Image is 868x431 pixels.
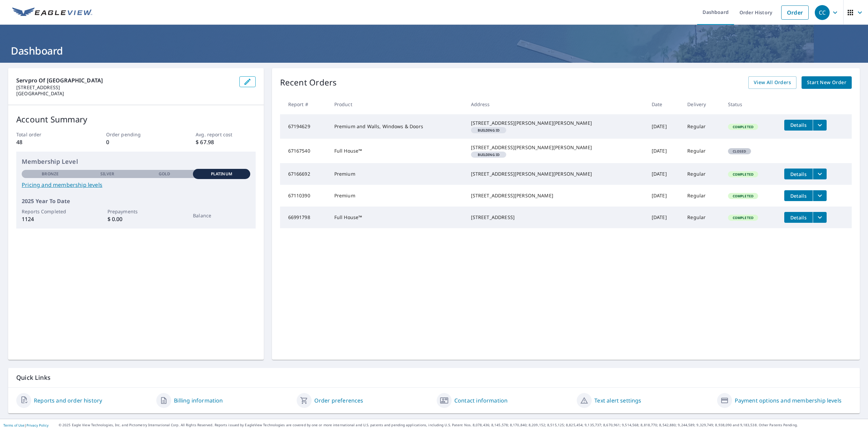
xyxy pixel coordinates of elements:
[788,171,809,177] span: Details
[280,114,329,139] td: 67194629
[16,91,234,97] p: [GEOGRAPHIC_DATA]
[646,139,682,163] td: [DATE]
[646,163,682,185] td: [DATE]
[107,215,164,223] p: $ 0.00
[3,423,48,427] p: |
[788,122,809,128] span: Details
[471,171,641,177] div: [STREET_ADDRESS][PERSON_NAME][PERSON_NAME]
[754,78,791,87] span: View All Orders
[22,208,79,215] p: Reports Completed
[682,114,722,139] td: Regular
[646,94,682,114] th: Date
[646,207,682,228] td: [DATE]
[813,190,827,201] button: filesDropdownBtn-67110390
[646,114,682,139] td: [DATE]
[174,396,223,405] a: Billing information
[196,138,255,146] p: $ 67.98
[16,138,76,146] p: 48
[59,423,865,428] p: © 2025 Eagle View Technologies, Inc. and Pictometry International Corp. All Rights Reserved. Repo...
[807,78,846,87] span: Start New Order
[22,197,250,205] p: 2025 Year To Date
[26,423,48,428] a: Privacy Policy
[280,139,329,163] td: 67167540
[682,185,722,207] td: Regular
[107,208,164,215] p: Prepayments
[329,207,466,228] td: Full House™
[211,171,232,177] p: Platinum
[729,172,757,177] span: Completed
[280,185,329,207] td: 67110390
[329,185,466,207] td: Premium
[22,215,79,223] p: 1124
[280,94,329,114] th: Report #
[471,192,641,199] div: [STREET_ADDRESS][PERSON_NAME]
[314,396,363,405] a: Order preferences
[682,94,722,114] th: Delivery
[16,76,234,84] p: Servpro of [GEOGRAPHIC_DATA]
[478,153,500,156] em: Building ID
[784,190,813,201] button: detailsBtn-67110390
[788,193,809,199] span: Details
[280,163,329,185] td: 67166692
[815,5,830,20] div: CC
[813,212,827,223] button: filesDropdownBtn-66991798
[329,94,466,114] th: Product
[471,144,641,151] div: [STREET_ADDRESS][PERSON_NAME][PERSON_NAME]
[813,120,827,131] button: filesDropdownBtn-67194629
[735,396,842,405] a: Payment options and membership levels
[646,185,682,207] td: [DATE]
[788,214,809,221] span: Details
[729,149,750,154] span: Closed
[8,44,860,58] h1: Dashboard
[16,373,852,382] p: Quick Links
[729,124,757,129] span: Completed
[784,169,813,179] button: detailsBtn-67166692
[196,131,255,138] p: Avg. report cost
[784,120,813,131] button: detailsBtn-67194629
[682,139,722,163] td: Regular
[329,163,466,185] td: Premium
[159,171,170,177] p: Gold
[22,181,250,189] a: Pricing and membership levels
[784,212,813,223] button: detailsBtn-66991798
[729,215,757,220] span: Completed
[280,207,329,228] td: 66991798
[329,114,466,139] td: Premium and Walls, Windows & Doors
[3,423,24,428] a: Terms of Use
[193,212,250,219] p: Balance
[723,94,779,114] th: Status
[682,163,722,185] td: Regular
[781,5,809,20] a: Order
[454,396,508,405] a: Contact information
[16,84,234,91] p: [STREET_ADDRESS]
[466,94,646,114] th: Address
[813,169,827,179] button: filesDropdownBtn-67166692
[12,7,92,18] img: EV Logo
[329,139,466,163] td: Full House™
[100,171,115,177] p: Silver
[42,171,59,177] p: Bronze
[16,131,76,138] p: Total order
[106,131,166,138] p: Order pending
[22,157,250,166] p: Membership Level
[16,113,256,125] p: Account Summary
[34,396,102,405] a: Reports and order history
[478,129,500,132] em: Building ID
[106,138,166,146] p: 0
[729,194,757,198] span: Completed
[682,207,722,228] td: Regular
[802,76,852,89] a: Start New Order
[748,76,796,89] a: View All Orders
[471,214,641,221] div: [STREET_ADDRESS]
[471,120,641,126] div: [STREET_ADDRESS][PERSON_NAME][PERSON_NAME]
[280,76,337,89] p: Recent Orders
[594,396,641,405] a: Text alert settings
